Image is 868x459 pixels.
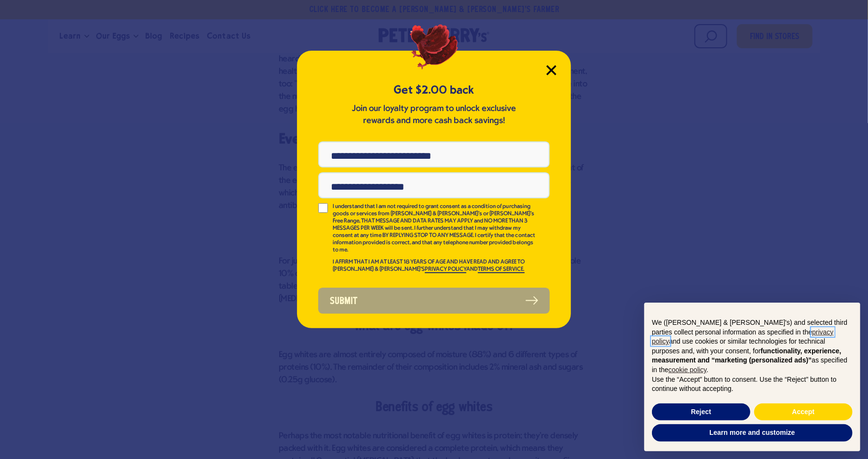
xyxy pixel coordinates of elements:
a: PRIVACY POLICY [425,266,466,273]
p: Join our loyalty program to unlock exclusive rewards and more cash back savings! [350,103,518,127]
button: Accept [754,403,853,421]
button: Reject [652,403,750,421]
p: I AFFIRM THAT I AM AT LEAST 18 YEARS OF AGE AND HAVE READ AND AGREE TO [PERSON_NAME] & [PERSON_NA... [333,259,536,273]
input: I understand that I am not required to grant consent as a condition of purchasing goods or servic... [318,203,328,213]
p: I understand that I am not required to grant consent as a condition of purchasing goods or servic... [333,203,536,254]
a: cookie policy [668,366,706,374]
button: Close Modal [546,65,556,75]
p: We ([PERSON_NAME] & [PERSON_NAME]'s) and selected third parties collect personal information as s... [652,318,853,375]
button: Submit [318,288,550,314]
p: Use the “Accept” button to consent. Use the “Reject” button to continue without accepting. [652,375,853,394]
a: privacy policy [652,328,834,346]
button: Learn more and customize [652,424,853,442]
h5: Get $2.00 back [318,82,550,98]
a: TERMS OF SERVICE. [478,266,524,273]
